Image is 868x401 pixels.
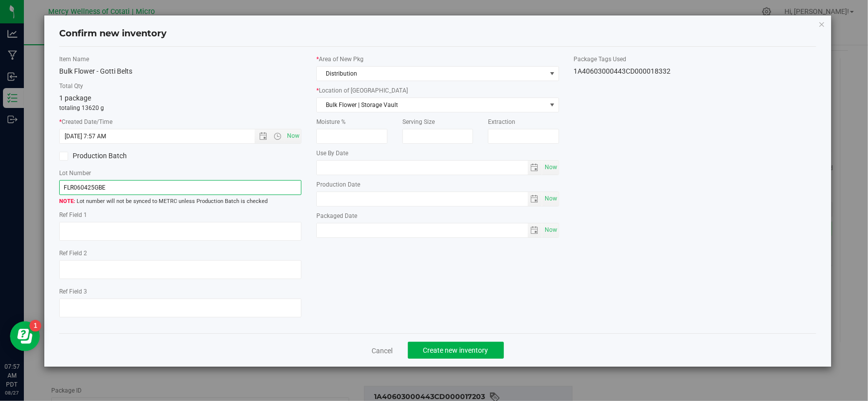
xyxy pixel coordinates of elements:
span: Lot number will not be synced to METRC unless Production Batch is checked [59,198,301,206]
span: select [542,223,559,237]
div: 1A40603000443CD000018332 [574,66,816,77]
span: select [546,98,559,112]
span: select [542,161,559,175]
label: Created Date/Time [59,117,301,126]
span: Open the date view [255,132,272,140]
iframe: Resource center [10,321,40,351]
span: Set Current date [285,129,302,143]
label: Packaged Date [316,211,559,220]
span: Set Current date [542,160,559,175]
label: Production Date [316,180,559,189]
div: Bulk Flower - Gotti Belts [59,66,301,77]
label: Production Batch [59,151,173,161]
span: Open the time view [269,132,286,140]
label: Moisture % [316,117,387,126]
span: Create new inventory [423,346,488,354]
label: Package Tags Used [574,55,816,64]
button: Create new inventory [408,342,504,359]
span: Set Current date [542,192,559,206]
p: totaling 13620 g [59,103,301,112]
span: select [528,223,542,237]
label: Serving Size [402,117,473,126]
label: Location of [GEOGRAPHIC_DATA] [316,86,559,95]
label: Area of New Pkg [316,55,559,64]
a: Cancel [372,346,393,356]
label: Total Qty [59,82,301,91]
label: Ref Field 1 [59,210,301,219]
label: Use By Date [316,149,559,158]
span: select [528,161,542,175]
iframe: Resource center unread badge [29,320,41,332]
label: Lot Number [59,169,301,178]
span: Bulk Flower | Storage Vault [317,98,546,112]
h4: Confirm new inventory [59,27,167,40]
span: 1 package [59,94,91,102]
span: select [528,192,542,206]
label: Ref Field 3 [59,287,301,296]
label: Extraction [488,117,559,126]
span: Set Current date [542,223,559,237]
span: select [542,192,559,206]
label: Item Name [59,55,301,64]
span: Distribution [317,67,546,81]
label: Ref Field 2 [59,249,301,258]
